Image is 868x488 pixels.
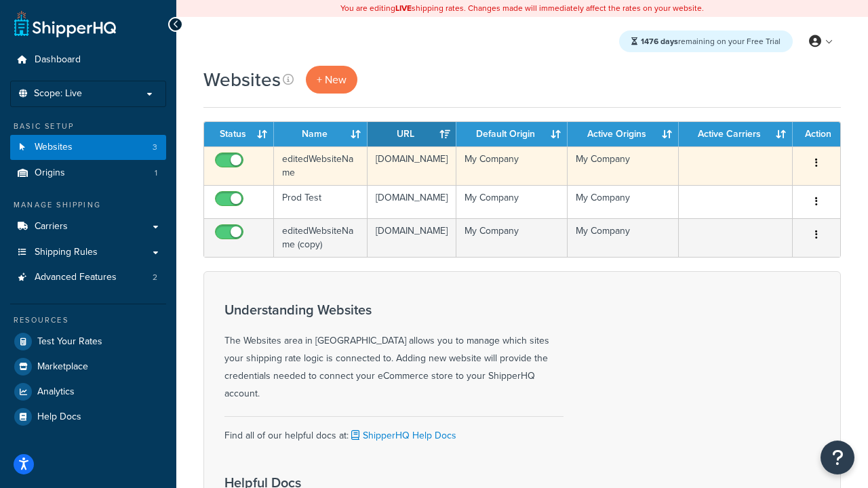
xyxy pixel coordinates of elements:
[10,199,166,211] div: Manage Shipping
[10,329,166,354] a: Test Your Rates
[35,272,117,283] span: Advanced Features
[793,122,840,146] th: Action
[368,185,456,218] td: [DOMAIN_NAME]
[153,142,157,153] span: 3
[456,185,568,218] td: My Company
[10,214,166,239] a: Carriers
[35,247,98,258] span: Shipping Rules
[306,66,357,94] a: + New
[14,10,116,37] a: ShipperHQ Home
[274,146,368,185] td: editedWebsiteName
[35,167,65,179] span: Origins
[10,135,166,160] li: Websites
[10,47,166,73] a: Dashboard
[274,218,368,257] td: editedWebsiteName (copy)
[641,35,678,47] strong: 1476 days
[395,2,412,14] b: LIVE
[10,265,166,290] a: Advanced Features 2
[10,314,166,326] div: Resources
[37,386,75,398] span: Analytics
[10,135,166,160] a: Websites 3
[10,265,166,290] li: Advanced Features
[37,361,88,373] span: Marketplace
[204,122,274,146] th: Status: activate to sort column ascending
[10,405,166,429] a: Help Docs
[10,161,166,186] li: Origins
[821,441,854,474] button: Open Resource Center
[155,167,157,179] span: 1
[34,88,82,100] span: Scope: Live
[349,428,456,443] a: ShipperHQ Help Docs
[568,185,679,218] td: My Company
[619,30,793,52] div: remaining on your Free Trial
[35,221,68,232] span: Carriers
[10,380,166,404] a: Analytics
[224,302,564,403] div: The Websites area in [GEOGRAPHIC_DATA] allows you to manage which sites your shipping rate logic ...
[568,218,679,257] td: My Company
[10,121,166,132] div: Basic Setup
[368,218,456,257] td: [DOMAIN_NAME]
[153,272,157,283] span: 2
[35,142,73,153] span: Websites
[456,218,568,257] td: My Company
[10,354,166,379] a: Marketplace
[35,54,81,66] span: Dashboard
[203,66,281,93] h1: Websites
[10,161,166,186] a: Origins 1
[679,122,793,146] th: Active Carriers: activate to sort column ascending
[37,411,81,423] span: Help Docs
[274,122,368,146] th: Name: activate to sort column ascending
[568,122,679,146] th: Active Origins: activate to sort column ascending
[368,122,456,146] th: URL: activate to sort column ascending
[456,146,568,185] td: My Company
[37,336,102,348] span: Test Your Rates
[368,146,456,185] td: [DOMAIN_NAME]
[224,416,564,445] div: Find all of our helpful docs at:
[456,122,568,146] th: Default Origin: activate to sort column ascending
[10,240,166,265] a: Shipping Rules
[568,146,679,185] td: My Company
[317,72,347,87] span: + New
[224,302,564,317] h3: Understanding Websites
[274,185,368,218] td: Prod Test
